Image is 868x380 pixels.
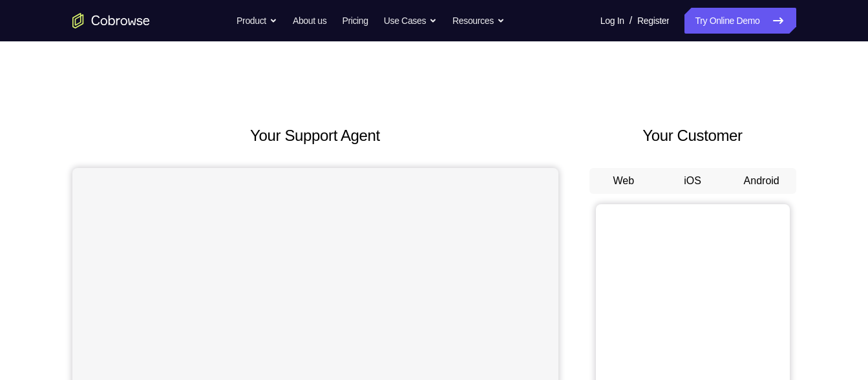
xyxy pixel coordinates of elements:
[684,8,796,34] a: Try Online Demo
[72,13,150,28] a: Go to the home page
[293,8,326,34] a: About us
[589,124,796,147] h2: Your Customer
[658,168,727,194] button: iOS
[237,8,277,34] button: Product
[589,168,659,194] button: Web
[727,168,796,194] button: Android
[384,8,437,34] button: Use Cases
[72,124,558,147] h2: Your Support Agent
[342,8,368,34] a: Pricing
[452,8,505,34] button: Resources
[600,8,624,34] a: Log In
[637,8,669,34] a: Register
[630,13,632,28] span: /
